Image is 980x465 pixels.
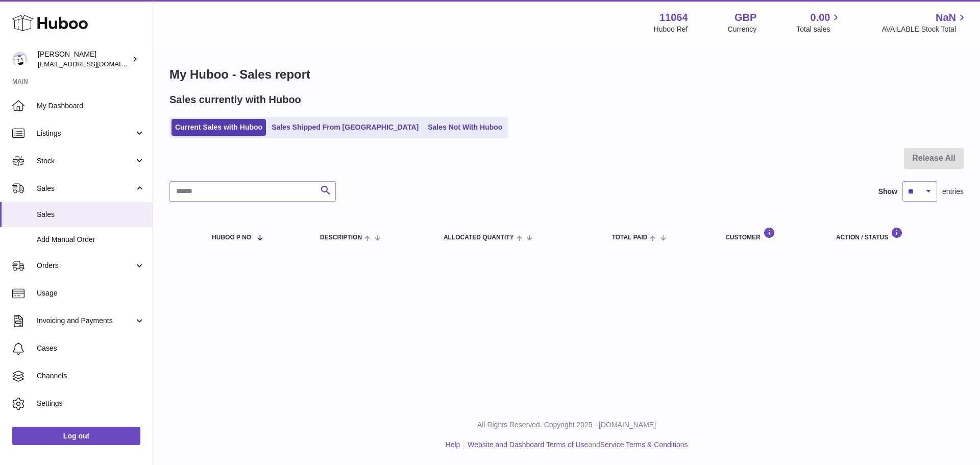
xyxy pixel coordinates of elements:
a: Sales Shipped From [GEOGRAPHIC_DATA] [268,119,422,136]
h2: Sales currently with Huboo [169,93,301,107]
div: Customer [725,227,816,241]
h1: My Huboo - Sales report [169,66,964,83]
span: Settings [37,399,145,408]
span: Sales [37,210,145,219]
span: Huboo P no [212,234,251,241]
span: Cases [37,344,145,353]
a: Service Terms & Conditions [600,440,688,449]
span: Sales [37,184,134,193]
a: Log out [12,427,140,445]
label: Show [878,187,897,197]
a: NaN AVAILABLE Stock Total [881,11,968,34]
li: and [464,440,688,450]
strong: GBP [734,11,756,25]
span: Total paid [612,234,648,241]
span: Description [320,234,362,241]
span: Orders [37,261,134,271]
div: Huboo Ref [654,25,688,34]
span: entries [942,187,964,197]
a: 0.00 Total sales [796,11,842,34]
div: Currency [728,25,757,34]
span: Add Manual Order [37,235,145,244]
div: [PERSON_NAME] [38,50,130,69]
span: Invoicing and Payments [37,316,134,326]
a: Help [446,440,460,449]
span: Total sales [796,25,842,34]
p: All Rights Reserved. Copyright 2025 - [DOMAIN_NAME] [161,420,972,430]
img: internalAdmin-11064@internal.huboo.com [12,52,28,67]
span: Listings [37,129,134,138]
span: AVAILABLE Stock Total [881,25,968,34]
a: Sales Not With Huboo [424,119,506,136]
span: Channels [37,371,145,381]
span: 0.00 [811,11,830,25]
span: NaN [936,11,956,25]
span: Usage [37,288,145,298]
span: Stock [37,156,134,166]
a: Website and Dashboard Terms of Use [468,440,588,449]
strong: 11064 [659,11,688,25]
span: My Dashboard [37,101,145,111]
span: ALLOCATED Quantity [444,234,514,241]
div: Action / Status [836,227,953,241]
a: Current Sales with Huboo [171,119,266,136]
span: [EMAIL_ADDRESS][DOMAIN_NAME] [38,60,150,68]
